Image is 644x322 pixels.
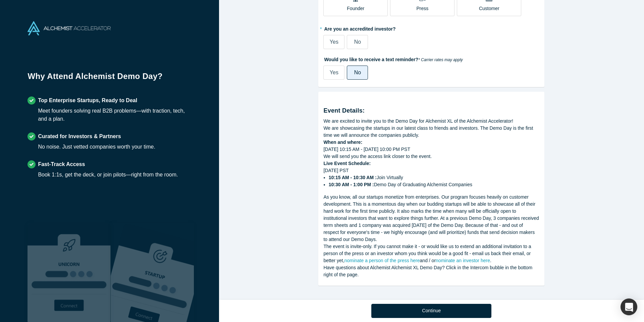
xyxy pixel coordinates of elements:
span: No [354,39,361,45]
span: Yes [330,39,338,45]
h1: Why Attend Alchemist Demo Day? [28,70,191,87]
strong: Live Event Schedule: [323,161,371,166]
a: nominate an investor here [436,258,490,263]
strong: 10:30 AM - 1:00 PM : [329,182,374,187]
strong: Curated for Investors & Partners [38,133,121,139]
p: Customer [479,5,499,12]
strong: When and where: [323,139,362,145]
div: As you know, all our startups monetize from enterprises. Our program focuses heavily on customer ... [323,194,539,243]
em: * Carrier rates may apply [418,57,463,62]
strong: Event Details: [323,107,365,114]
button: Continue [371,304,491,318]
div: No noise. Just vetted companies worth your time. [38,143,155,151]
strong: Top Enterprise Startups, Ready to Deal [38,97,137,103]
div: We are showcasing the startups in our latest class to friends and investors. The Demo Day is the ... [323,125,539,139]
p: Press [416,5,428,12]
div: Meet founders solving real B2B problems—with traction, tech, and a plan. [38,107,191,123]
div: [DATE] PST [323,167,539,188]
img: Robust Technologies [28,223,111,322]
span: No [354,70,361,75]
div: [DATE] 10:15 AM - [DATE] 10:00 PM PST [323,146,539,153]
span: Yes [330,70,338,75]
strong: Fast-Track Access [38,161,85,167]
label: Are you an accredited investor? [323,23,539,33]
strong: 10:15 AM - 10:30 AM : [329,175,377,180]
label: Would you like to receive a text reminder? [323,54,539,63]
img: Alchemist Accelerator Logo [28,21,111,35]
div: We will send you the access link closer to the event. [323,153,539,160]
li: Join Virtually [329,174,540,181]
div: Book 1:1s, get the deck, or join pilots—right from the room. [38,171,178,179]
div: Have questions about Alchemist Alchemist XL Demo Day? Click in the Intercom bubble in the bottom ... [323,264,539,278]
li: Demo Day of Graduating Alchemist Companies [329,181,540,188]
a: nominate a person of the press here [344,258,420,263]
p: Founder [347,5,364,12]
div: We are excited to invite you to the Demo Day for Alchemist XL of the Alchemist Accelerator! [323,118,539,125]
div: The event is invite-only. If you cannot make it - or would like us to extend an additional invita... [323,243,539,264]
img: Prism AI [111,223,194,322]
